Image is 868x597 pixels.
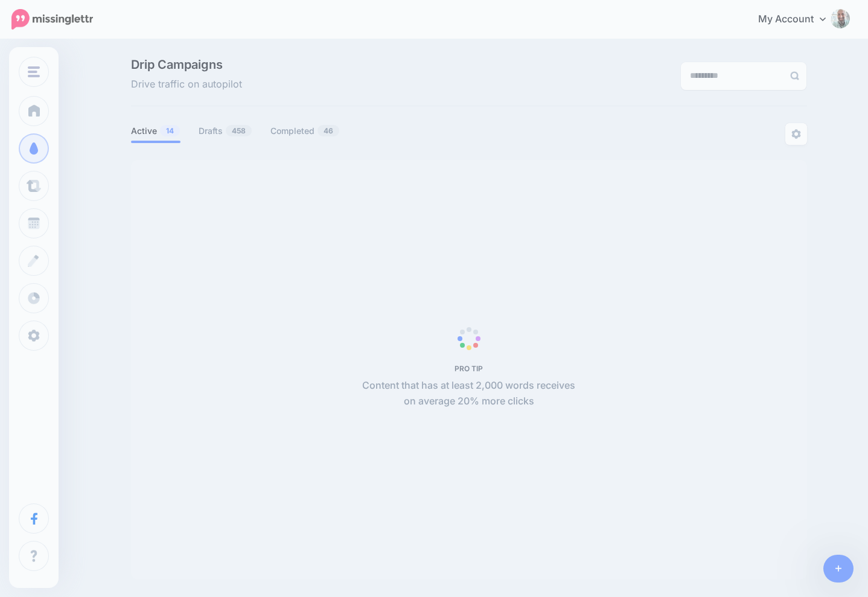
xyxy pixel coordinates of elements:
img: settings-grey.png [791,129,801,139]
a: My Account [746,5,850,34]
span: Drive traffic on autopilot [131,77,242,92]
a: Drafts458 [199,124,252,138]
span: 14 [160,125,180,136]
p: Content that has at least 2,000 words receives on average 20% more clicks [356,378,582,409]
img: menu.png [28,66,40,77]
span: 458 [226,125,252,136]
span: 46 [318,125,339,136]
img: search-grey-6.png [790,71,799,80]
a: Completed46 [270,124,340,138]
a: Active14 [131,124,180,138]
h5: PRO TIP [356,364,582,373]
span: Drip Campaigns [131,59,242,71]
img: Missinglettr [11,9,93,30]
